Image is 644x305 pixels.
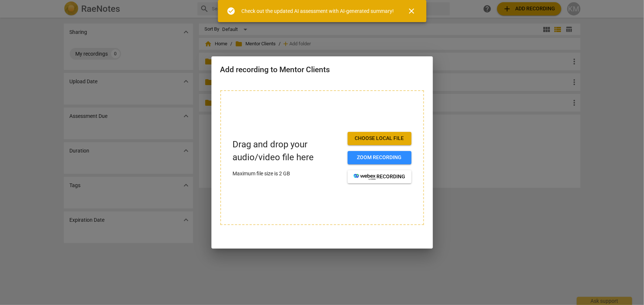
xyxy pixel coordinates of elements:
button: Choose local file [348,132,411,145]
div: Check out the updated AI assessment with AI-generated summary! [241,7,394,15]
h2: Add recording to Mentor Clients [220,65,424,74]
span: recording [354,173,406,180]
button: recording [348,170,411,183]
button: Close [403,2,420,20]
button: Zoom recording [348,151,411,164]
p: Drag and drop your audio/video file here [233,138,342,164]
span: close [407,7,416,15]
span: Zoom recording [354,154,406,161]
span: Choose local file [354,135,406,142]
p: Maximum file size is 2 GB [233,170,342,178]
span: check_circle [227,7,235,15]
